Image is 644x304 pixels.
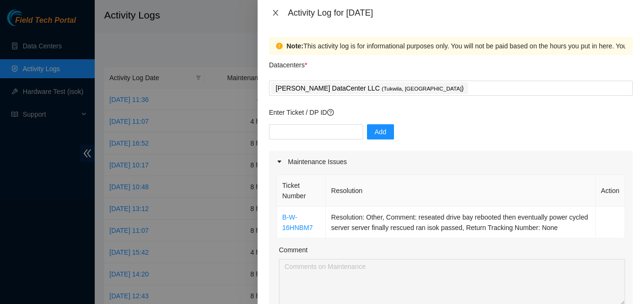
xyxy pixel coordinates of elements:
th: Ticket Number [277,175,326,207]
strong: Note: [286,41,304,51]
span: exclamation-circle [276,43,283,49]
span: close [272,9,279,17]
div: Maintenance Issues [269,151,633,173]
p: Enter Ticket / DP ID [269,107,633,118]
p: Datacenters [269,55,307,70]
span: caret-right [277,159,282,165]
span: ( Tukwila, [GEOGRAPHIC_DATA] [382,86,462,92]
span: Add [375,127,386,137]
span: question-circle [327,109,334,116]
label: Comment [279,245,308,255]
th: Action [596,175,625,207]
a: B-W-16HNBM7 [282,213,313,231]
th: Resolution [326,175,596,207]
button: Add [367,124,394,139]
td: Resolution: Other, Comment: reseated drive bay rebooted then eventually power cycled server serve... [326,207,596,239]
div: Activity Log for [DATE] [288,8,633,18]
p: [PERSON_NAME] DataCenter LLC ) [276,83,464,94]
button: Close [269,9,282,18]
